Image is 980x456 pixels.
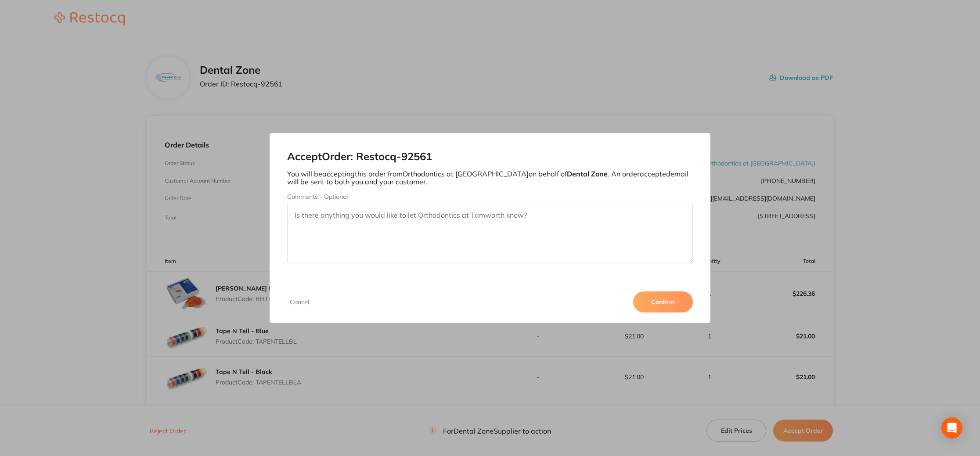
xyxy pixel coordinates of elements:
[287,298,312,306] button: Cancel
[287,151,693,163] h2: Accept Order: Restocq- 92561
[567,169,608,178] b: Dental Zone
[633,291,693,312] button: Confirm
[287,193,693,200] label: Comments - Optional
[941,417,962,438] div: Open Intercom Messenger
[287,170,693,186] p: You will be accepting this order from Orthodontics at [GEOGRAPHIC_DATA] on behalf of . An order a...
